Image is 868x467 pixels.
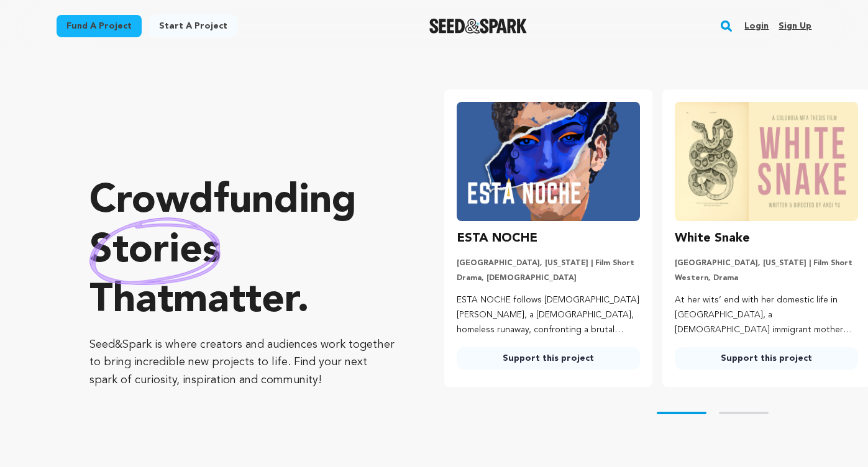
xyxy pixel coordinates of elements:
img: Seed&Spark Logo Dark Mode [429,19,527,34]
img: ESTA NOCHE image [457,102,640,221]
h3: White Snake [675,229,750,248]
a: Sign up [779,16,811,36]
span: matter [173,281,297,321]
p: Western, Drama [675,273,858,283]
p: Crowdfunding that . [89,177,395,326]
a: Seed&Spark Homepage [429,19,527,34]
a: Login [744,16,769,36]
p: [GEOGRAPHIC_DATA], [US_STATE] | Film Short [457,258,640,268]
a: Start a project [149,15,237,37]
p: Seed&Spark is where creators and audiences work together to bring incredible new projects to life... [89,336,395,389]
p: At her wits’ end with her domestic life in [GEOGRAPHIC_DATA], a [DEMOGRAPHIC_DATA] immigrant moth... [675,293,858,337]
img: hand sketched image [89,217,221,285]
a: Fund a project [57,15,142,37]
p: ESTA NOCHE follows [DEMOGRAPHIC_DATA] [PERSON_NAME], a [DEMOGRAPHIC_DATA], homeless runaway, conf... [457,293,640,337]
a: Support this project [675,347,858,370]
img: White Snake image [675,102,858,221]
p: [GEOGRAPHIC_DATA], [US_STATE] | Film Short [675,258,858,268]
p: Drama, [DEMOGRAPHIC_DATA] [457,273,640,283]
a: Support this project [457,347,640,370]
h3: ESTA NOCHE [457,229,537,248]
